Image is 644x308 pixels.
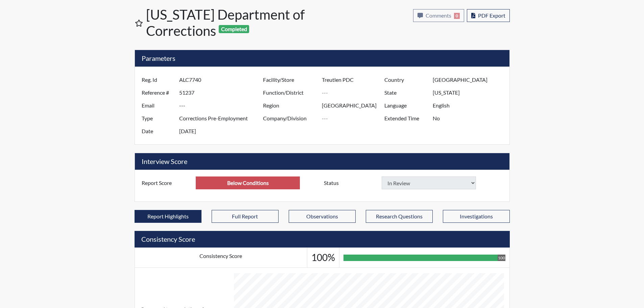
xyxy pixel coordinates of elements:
label: Date [137,125,179,138]
h5: Parameters [135,50,509,67]
h1: [US_STATE] Department of Corrections [146,6,323,39]
label: Reg. Id [137,73,179,86]
td: Consistency Score [135,248,307,268]
h5: Consistency Score [135,231,510,247]
label: Extended Time [379,112,433,125]
input: --- [196,176,300,189]
label: Function/District [258,86,322,99]
h5: Interview Score [135,153,509,170]
button: Comments0 [413,9,464,22]
button: PDF Export [467,9,510,22]
label: Country [379,73,433,86]
input: --- [433,99,507,112]
input: --- [179,125,265,138]
label: Status [319,176,382,189]
label: Email [137,99,179,112]
label: Report Score [137,176,196,189]
input: --- [179,86,265,99]
button: Report Highlights [135,210,201,223]
input: --- [322,99,386,112]
span: 0 [454,13,460,19]
label: Type [137,112,179,125]
input: --- [433,112,507,125]
h3: 100% [311,252,335,263]
label: State [379,86,433,99]
input: --- [322,112,386,125]
span: Comments [426,12,451,19]
input: --- [433,73,507,86]
button: Research Questions [366,210,433,223]
input: --- [179,73,265,86]
span: PDF Export [478,12,505,19]
input: --- [433,86,507,99]
input: --- [179,112,265,125]
label: Facility/Store [258,73,322,86]
label: Region [258,99,322,112]
label: Reference # [137,86,179,99]
button: Full Report [212,210,279,223]
div: 100 [498,255,505,261]
input: --- [322,86,386,99]
span: Completed [219,25,249,33]
div: Document a decision to hire or decline a candiate [319,176,508,189]
input: --- [179,99,265,112]
button: Investigations [443,210,510,223]
input: --- [322,73,386,86]
button: Observations [289,210,356,223]
label: Language [379,99,433,112]
label: Company/Division [258,112,322,125]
